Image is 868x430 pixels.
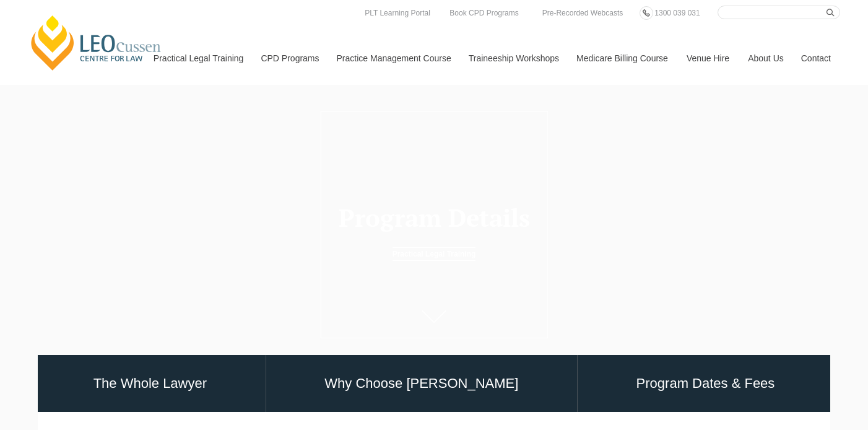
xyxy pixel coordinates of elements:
[539,6,627,20] a: Pre-Recorded Webcasts
[330,204,539,231] h1: Program Details
[393,247,476,261] a: Practical Legal Training
[328,32,459,85] a: Practice Management Course
[446,6,521,20] a: Book CPD Programs
[651,6,703,20] a: 1300 039 031
[654,9,700,17] span: 1300 039 031
[362,6,433,20] a: PLT Learning Portal
[578,355,833,413] a: Program Dates & Fees
[35,355,266,413] a: The Whole Lawyer
[266,355,577,413] a: Why Choose [PERSON_NAME]
[792,32,840,85] a: Contact
[144,32,252,85] a: Practical Legal Training
[459,32,567,85] a: Traineeship Workshops
[677,32,739,85] a: Venue Hire
[785,347,837,399] iframe: LiveChat chat widget
[567,32,677,85] a: Medicare Billing Course
[739,32,792,85] a: About Us
[28,14,165,72] a: [PERSON_NAME] Centre for Law
[251,32,327,85] a: CPD Programs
